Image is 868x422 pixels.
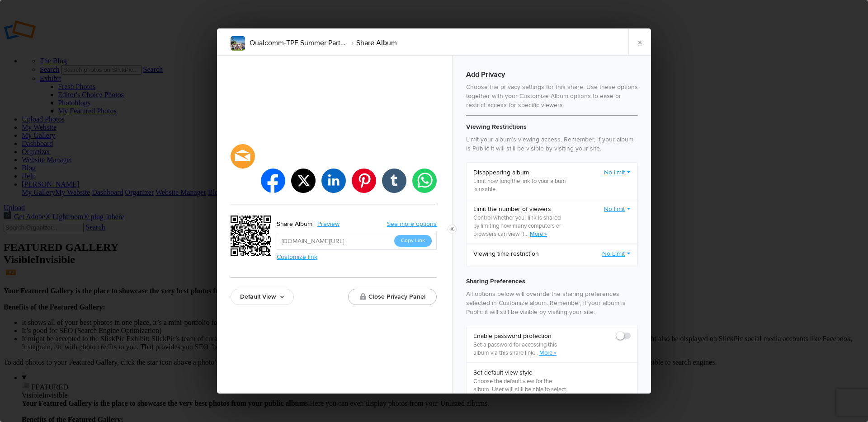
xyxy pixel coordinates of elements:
p: Choose the default view for the album. User will still be able to select other view styles. [473,377,568,402]
li: twitter [291,169,316,193]
b: Disappearing album [473,168,568,177]
li: tumblr [382,169,406,193]
li: Qualcomm-TPE Summer Party 2025 [250,35,346,51]
li: linkedin [321,169,346,193]
b: Limit the number of viewers [473,205,568,214]
b: Set default view style [473,368,568,377]
p: Limit how long the link to your album is usable. [473,177,568,193]
h4: Sharing Preferences [466,276,638,287]
a: No limit [604,168,631,177]
img: QualcommTPE-Summer2025TeamParty.png [231,36,245,51]
p: Limit your album’s viewing access. Remember, if your album is Public it will still be visible by ... [466,135,638,153]
p: Control whether your link is shared by limiting how many computers or browsers can view it. [473,214,568,238]
a: More » [530,230,547,238]
b: Enable password protection [473,332,568,341]
a: No limit [604,205,631,214]
button: Close [448,225,457,234]
li: pinterest [352,169,376,193]
span: .. [526,230,530,238]
p: Choose the privacy settings for this share. Use these options together with your Customize Album ... [466,83,638,110]
a: Customize link [277,253,317,261]
a: Preview [312,218,346,230]
div: https://slickpic.us/18355469UZMM [231,216,274,259]
div: Share Album [277,218,312,230]
a: See more options [387,220,437,228]
li: facebook [261,169,285,193]
a: × [628,28,651,56]
h4: Viewing Restrictions [466,122,638,132]
a: More » [539,349,557,356]
span: .. [535,349,539,356]
p: All options below will override the sharing preferences selected in Customize album. Remember, if... [466,290,638,317]
li: whatsapp [412,169,437,193]
h3: Add Privacy [466,69,638,80]
li: Share Album [346,35,397,51]
a: Default View [231,289,294,305]
a: No Limit [602,249,631,258]
button: Copy Link [394,235,432,247]
p: Set a password for accessing this album via this share link. [473,341,568,357]
button: Close Privacy Panel [348,289,437,305]
b: Viewing time restriction [473,249,539,258]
